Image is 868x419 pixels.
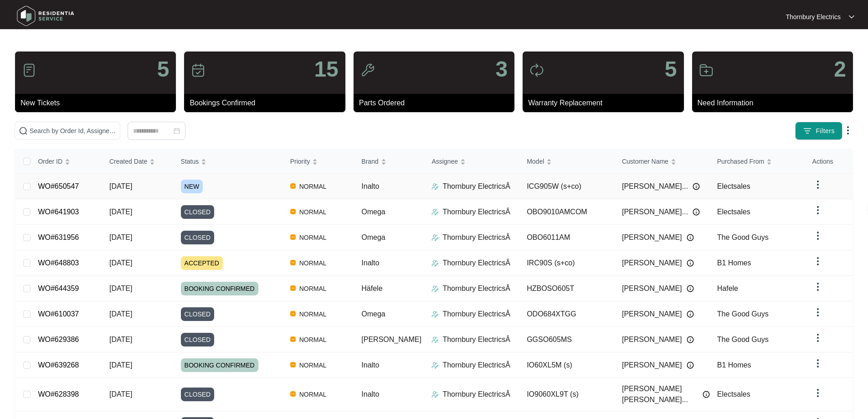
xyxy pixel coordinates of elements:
[181,231,215,244] span: CLOSED
[519,378,615,411] td: IO9060XL9T (s)
[622,283,682,294] span: [PERSON_NAME]
[710,150,805,174] th: Purchased From
[109,156,147,166] span: Created Date
[296,389,330,400] span: NORMAL
[190,98,345,109] p: Bookings Confirmed
[431,208,439,216] img: Assigner Icon
[174,150,283,174] th: Status
[296,309,330,320] span: NORMAL
[687,336,694,343] img: Info icon
[442,334,510,345] p: Thornbury ElectricsÂ
[359,98,514,109] p: Parts Ordered
[109,336,132,343] span: [DATE]
[38,390,79,398] a: WO#628398
[442,309,510,320] p: Thornbury ElectricsÂ
[361,233,385,241] span: Omega
[290,183,296,189] img: Vercel Logo
[442,389,510,400] p: Thornbury ElectricsÂ
[109,361,132,369] span: [DATE]
[812,388,823,398] img: dropdown arrow
[38,285,79,292] a: WO#644359
[38,208,79,216] a: WO#641903
[812,230,823,241] img: dropdown arrow
[442,232,510,243] p: Thornbury ElectricsÂ
[181,307,215,321] span: CLOSED
[296,181,330,192] span: NORMAL
[665,58,677,80] p: 5
[519,174,615,199] td: ICG905W (s+co)
[431,362,439,369] img: Assigner Icon
[519,301,615,327] td: ODO684XTGG
[290,362,296,367] img: Vercel Logo
[693,208,700,216] img: Info icon
[442,258,510,269] p: Thornbury ElectricsÂ
[31,150,102,174] th: Order ID
[38,361,79,369] a: WO#639268
[519,352,615,378] td: IO60XL5M (s)
[717,310,769,318] span: The Good Guys
[181,388,215,401] span: CLOSED
[519,150,615,174] th: Model
[849,15,854,19] img: dropdown arrow
[38,259,79,267] a: WO#648803
[181,333,215,347] span: CLOSED
[812,205,823,216] img: dropdown arrow
[290,156,310,166] span: Priority
[622,181,688,192] span: [PERSON_NAME]...
[181,358,258,372] span: BOOKING CONFIRMED
[442,181,510,192] p: Thornbury ElectricsÂ
[296,207,330,217] span: NORMAL
[693,183,700,190] img: Info icon
[431,310,439,318] img: Assigner Icon
[431,156,458,166] span: Assignee
[442,283,510,294] p: Thornbury ElectricsÂ
[361,361,379,369] span: Inalto
[717,233,769,241] span: The Good Guys
[361,285,382,292] span: Häfele
[38,310,79,318] a: WO#610037
[431,259,439,267] img: Assigner Icon
[803,126,812,135] img: filter icon
[181,205,215,219] span: CLOSED
[109,310,132,318] span: [DATE]
[361,259,379,267] span: Inalto
[687,362,694,369] img: Info icon
[786,12,841,21] p: Thornbury Electrics
[812,332,823,343] img: dropdown arrow
[431,183,439,190] img: Assigner Icon
[361,156,378,166] span: Brand
[38,336,79,343] a: WO#629386
[842,125,853,136] img: dropdown arrow
[816,126,835,136] span: Filters
[622,207,688,217] span: [PERSON_NAME]...
[431,234,439,241] img: Assigner Icon
[698,98,853,109] p: Need Information
[431,391,439,398] img: Assigner Icon
[38,156,62,166] span: Order ID
[615,150,710,174] th: Customer Name
[296,360,330,371] span: NORMAL
[296,334,330,345] span: NORMAL
[529,63,544,78] img: icon
[19,126,28,135] img: search-icon
[622,360,682,371] span: [PERSON_NAME]
[812,256,823,267] img: dropdown arrow
[109,285,132,292] span: [DATE]
[622,309,682,320] span: [PERSON_NAME]
[527,156,544,166] span: Model
[361,390,379,398] span: Inalto
[717,259,751,267] span: B1 Homes
[290,209,296,214] img: Vercel Logo
[21,98,176,109] p: New Tickets
[717,390,750,398] span: Electsales
[296,283,330,294] span: NORMAL
[519,225,615,250] td: OBO6011AM
[109,259,132,267] span: [DATE]
[290,391,296,397] img: Vercel Logo
[360,63,375,78] img: icon
[296,258,330,269] span: NORMAL
[290,285,296,291] img: Vercel Logo
[30,126,116,136] input: Search by Order Id, Assignee Name, Customer Name, Brand and Model
[699,63,714,78] img: icon
[812,307,823,318] img: dropdown arrow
